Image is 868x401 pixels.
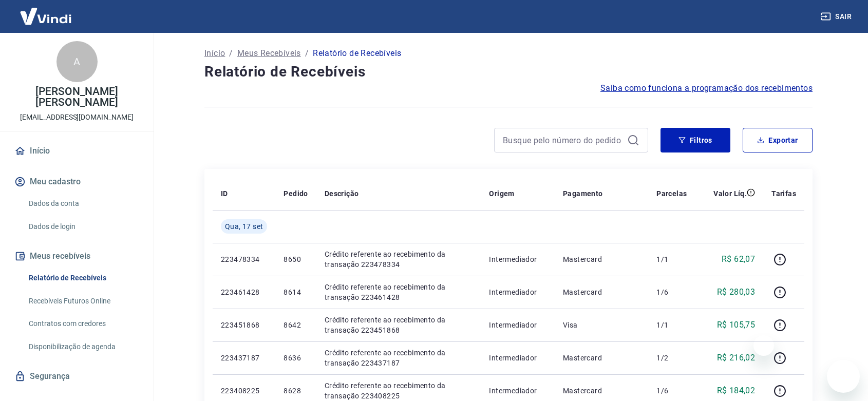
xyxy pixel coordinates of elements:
[221,254,267,264] p: 223478334
[325,249,473,270] p: Crédito referente ao recebimento da transação 223478334
[25,291,141,312] a: Recebíveis Futuros Online
[717,319,756,331] p: R$ 105,75
[722,253,755,265] p: R$ 62,07
[221,287,267,297] p: 223461428
[771,188,796,199] p: Tarifas
[25,336,141,357] a: Disponibilização de agenda
[661,128,730,152] button: Filtros
[656,320,687,330] p: 1/1
[305,47,309,60] p: /
[12,365,141,388] a: Segurança
[489,320,546,330] p: Intermediador
[25,268,141,289] a: Relatório de Recebíveis
[325,380,473,401] p: Crédito referente ao recebimento da transação 223408225
[563,386,640,396] p: Mastercard
[204,47,225,60] a: Início
[325,282,473,302] p: Crédito referente ao recebimento da transação 223461428
[743,128,813,152] button: Exportar
[563,254,640,264] p: Mastercard
[325,315,473,335] p: Crédito referente ao recebimento da transação 223451868
[12,1,79,32] img: Vindi
[489,188,514,199] p: Origem
[313,47,401,60] p: Relatório de Recebíveis
[713,188,747,199] p: Valor Líq.
[284,254,308,264] p: 8650
[221,386,267,396] p: 223408225
[656,188,687,199] p: Parcelas
[717,286,756,298] p: R$ 280,03
[284,386,308,396] p: 8628
[656,386,687,396] p: 1/6
[284,320,308,330] p: 8642
[25,216,141,237] a: Dados de login
[56,41,98,82] div: A
[237,47,301,60] a: Meus Recebíveis
[225,221,263,232] span: Qua, 17 set
[221,320,267,330] p: 223451868
[563,188,603,199] p: Pagamento
[563,320,640,330] p: Visa
[563,287,640,297] p: Mastercard
[221,353,267,363] p: 223437187
[221,188,228,199] p: ID
[563,353,640,363] p: Mastercard
[25,313,141,334] a: Contratos com credores
[489,353,546,363] p: Intermediador
[753,335,774,356] iframe: Fechar mensagem
[489,254,546,264] p: Intermediador
[717,385,756,397] p: R$ 184,02
[284,188,308,199] p: Pedido
[656,353,687,363] p: 1/2
[827,360,860,393] iframe: Botão para abrir a janela de mensagens
[204,62,813,82] h4: Relatório de Recebíveis
[656,254,687,264] p: 1/1
[25,193,141,214] a: Dados da conta
[229,47,233,60] p: /
[12,245,141,268] button: Meus recebíveis
[489,386,546,396] p: Intermediador
[325,188,359,199] p: Descrição
[717,352,756,364] p: R$ 216,02
[20,112,134,123] p: [EMAIL_ADDRESS][DOMAIN_NAME]
[489,287,546,297] p: Intermediador
[819,7,856,26] button: Sair
[12,170,141,193] button: Meu cadastro
[8,86,145,108] p: [PERSON_NAME] [PERSON_NAME]
[503,132,623,148] input: Busque pelo número do pedido
[600,82,813,94] a: Saiba como funciona a programação dos recebimentos
[325,348,473,368] p: Crédito referente ao recebimento da transação 223437187
[12,140,141,162] a: Início
[284,287,308,297] p: 8614
[656,287,687,297] p: 1/6
[284,353,308,363] p: 8636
